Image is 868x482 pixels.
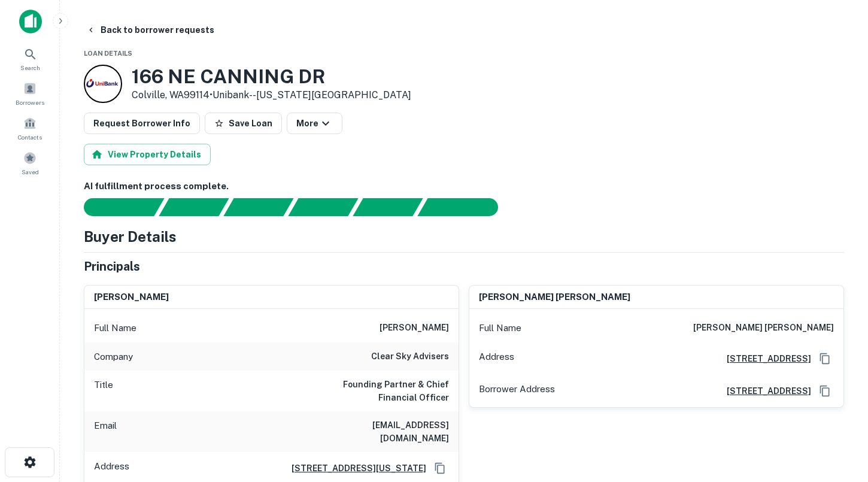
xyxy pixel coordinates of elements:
a: [STREET_ADDRESS] [717,384,811,398]
h6: Founding Partner & Chief Financial Officer [305,378,449,404]
div: Principals found, AI now looking for contact information... [288,198,358,216]
p: Full Name [94,321,136,335]
button: Save Loan [205,113,282,134]
button: Back to borrower requests [81,19,219,41]
div: Principals found, still searching for contact information. This may take time... [353,198,423,216]
span: Loan Details [84,50,132,57]
p: Title [94,378,113,404]
img: capitalize-icon.png [19,10,42,34]
a: Borrowers [4,77,56,110]
a: [STREET_ADDRESS][US_STATE] [282,462,426,475]
span: Contacts [18,132,42,142]
h6: [EMAIL_ADDRESS][DOMAIN_NAME] [305,419,449,445]
span: Search [20,63,40,72]
div: Documents found, AI parsing details... [223,198,293,216]
p: Borrower Address [479,382,555,400]
button: Copy Address [816,382,834,400]
h6: [PERSON_NAME] [PERSON_NAME] [479,290,630,304]
h5: Principals [84,257,140,275]
h6: clear sky advisers [371,350,449,364]
p: Company [94,350,133,364]
p: Full Name [479,321,521,335]
div: Sending borrower request to AI... [69,198,159,216]
p: Address [479,350,514,368]
button: View Property Details [84,144,211,165]
span: Saved [22,167,39,177]
button: Request Borrower Info [84,113,200,134]
h3: 166 NE CANNING DR [132,65,411,88]
h6: [PERSON_NAME] [380,321,449,335]
a: [STREET_ADDRESS] [717,352,811,365]
a: Contacts [4,112,56,144]
h6: [PERSON_NAME] [94,290,169,304]
h4: Buyer Details [84,226,177,247]
a: Search [4,43,56,75]
h6: [PERSON_NAME] [PERSON_NAME] [693,321,834,335]
button: Copy Address [816,350,834,368]
p: Address [94,459,129,477]
p: Colville, WA99114 • [132,88,411,102]
iframe: Chat Widget [808,386,868,444]
p: Email [94,419,117,445]
a: Unibank--[US_STATE][GEOGRAPHIC_DATA] [213,89,411,101]
h6: AI fulfillment process complete. [84,180,844,193]
div: Your request is received and processing... [159,198,229,216]
span: Borrowers [16,98,44,107]
button: Copy Address [431,459,449,477]
a: Saved [4,147,56,179]
div: AI fulfillment process complete. [418,198,512,216]
button: More [287,113,342,134]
